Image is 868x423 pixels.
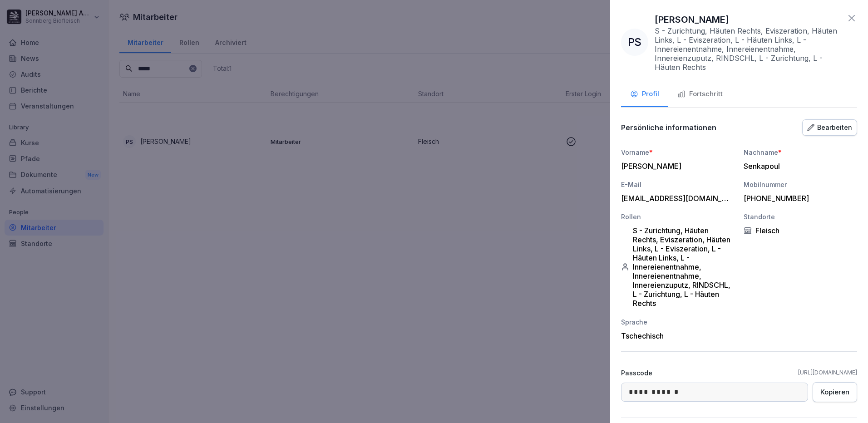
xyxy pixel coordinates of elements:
[744,162,853,171] div: Senkapoul
[621,226,735,308] div: S - Zurichtung, Häuten Rechts, Eviszeration, Häuten Links, L - Eviszeration, L - Häuten Links, L ...
[621,180,735,189] div: E-Mail
[621,148,735,157] div: Vorname
[621,331,735,340] div: Tschechisch
[621,83,668,107] button: Profil
[621,368,652,378] p: Passcode
[621,162,730,171] div: [PERSON_NAME]
[744,194,853,203] div: [PHONE_NUMBER]
[813,382,857,402] button: Kopieren
[630,89,659,99] div: Profil
[807,123,852,133] div: Bearbeiten
[744,148,857,157] div: Nachname
[621,29,648,56] div: PS
[677,89,723,99] div: Fortschritt
[744,212,857,221] div: Standorte
[621,194,730,203] div: [EMAIL_ADDRESS][DOMAIN_NAME]
[655,13,729,26] p: [PERSON_NAME]
[744,226,857,235] div: Fleisch
[802,119,857,136] button: Bearbeiten
[744,180,857,189] div: Mobilnummer
[621,212,735,221] div: Rollen
[655,26,842,72] p: S - Zurichtung, Häuten Rechts, Eviszeration, Häuten Links, L - Eviszeration, L - Häuten Links, L ...
[798,369,857,377] a: [URL][DOMAIN_NAME]
[621,123,716,132] p: Persönliche informationen
[668,83,732,107] button: Fortschritt
[621,317,735,327] div: Sprache
[820,387,849,397] div: Kopieren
